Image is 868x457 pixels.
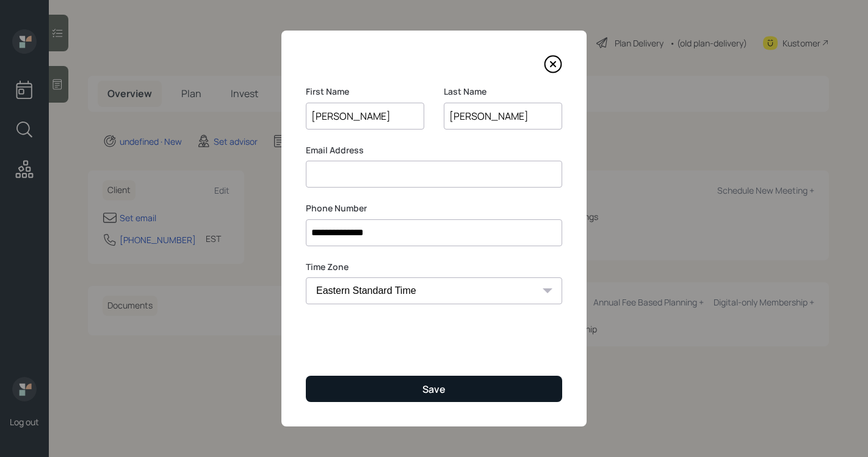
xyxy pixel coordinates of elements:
label: Time Zone [306,261,562,273]
label: First Name [306,86,424,98]
label: Last Name [444,86,562,98]
div: Save [422,382,446,396]
button: Save [306,376,562,402]
label: Email Address [306,144,562,156]
label: Phone Number [306,202,562,214]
